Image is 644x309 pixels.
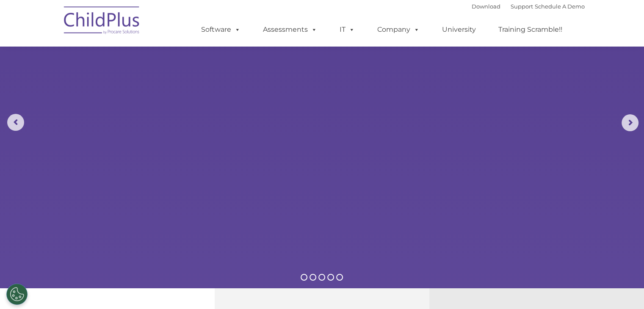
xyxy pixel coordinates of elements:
a: Schedule A Demo [535,3,585,10]
a: Download [472,3,500,10]
a: IT [331,21,363,38]
a: University [434,21,484,38]
a: Support [511,3,533,10]
a: Software [193,21,249,38]
span: Phone number [118,91,154,97]
span: Last name [118,56,144,62]
a: Assessments [254,21,326,38]
a: Training Scramble!! [490,21,571,38]
font: | [472,3,585,10]
a: Company [369,21,428,38]
img: ChildPlus by Procare Solutions [60,0,144,43]
button: Cookies Settings [6,284,28,305]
